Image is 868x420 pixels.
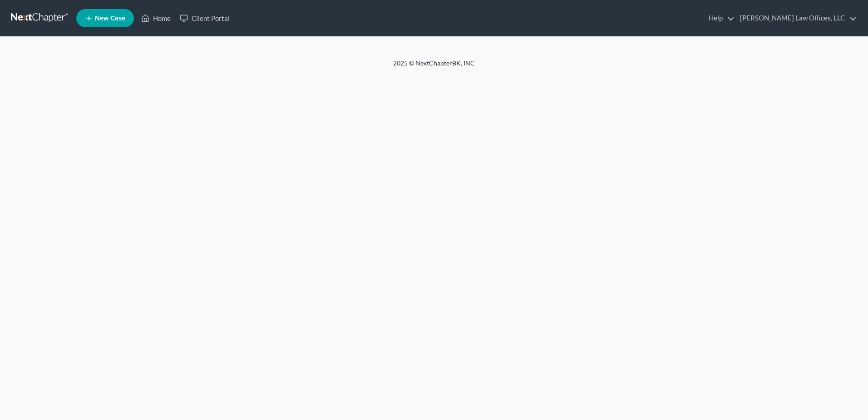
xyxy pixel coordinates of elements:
[735,10,857,26] a: [PERSON_NAME] Law Offices, LLC
[704,10,735,26] a: Help
[137,10,175,26] a: Home
[76,9,134,27] new-legal-case-button: New Case
[175,10,234,26] a: Client Portal
[175,59,693,75] div: 2025 © NextChapterBK, INC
